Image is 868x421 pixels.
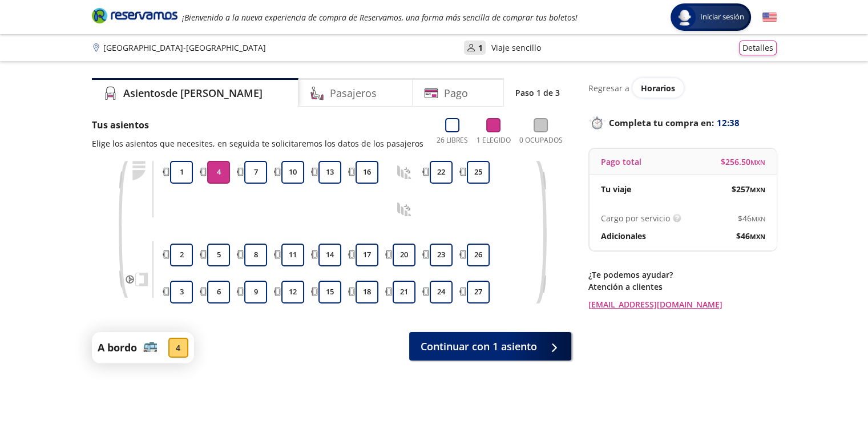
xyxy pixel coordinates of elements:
small: MXN [750,185,765,194]
p: Viaje sencillo [491,42,541,54]
i: Brand Logo [92,7,177,24]
button: 13 [318,161,341,184]
p: 0 Ocupados [519,135,563,145]
button: 23 [430,244,453,266]
small: MXN [752,214,765,223]
span: Iniciar sesión [696,11,749,23]
p: Regresar a [588,82,629,94]
em: ¡Bienvenido a la nueva experiencia de compra de Reservamos, una forma más sencilla de comprar tus... [182,12,578,23]
p: Tus asientos [92,118,423,132]
p: 1 [478,42,483,54]
button: 25 [467,161,490,184]
small: MXN [750,158,765,167]
button: 20 [393,244,415,266]
button: 1 [170,161,193,184]
span: $ 46 [738,212,765,224]
span: Continuar con 1 asiento [421,339,537,354]
h4: Asientos de [PERSON_NAME] [123,86,263,101]
a: Brand Logo [92,7,177,27]
button: 15 [318,281,341,303]
p: 26 Libres [437,135,468,145]
small: MXN [750,232,765,241]
button: 18 [356,281,378,303]
p: Completa tu compra en : [588,115,777,131]
p: 1 Elegido [477,135,511,145]
button: 14 [318,244,341,266]
button: 3 [170,281,193,303]
p: Cargo por servicio [601,212,670,224]
div: 4 [168,338,188,358]
span: 12:38 [717,116,740,129]
p: Tu viaje [601,183,631,195]
p: A bordo [98,340,137,355]
button: 11 [281,244,304,266]
button: 21 [393,281,415,303]
button: Detalles [739,41,777,55]
p: Pago total [601,156,641,168]
span: $ 257 [732,183,765,195]
button: 12 [281,281,304,303]
button: 27 [467,281,490,303]
p: Paso 1 de 3 [515,87,560,99]
button: 10 [281,161,304,184]
button: English [762,10,777,25]
button: 9 [244,281,267,303]
p: [GEOGRAPHIC_DATA] - [GEOGRAPHIC_DATA] [103,42,266,54]
button: 6 [207,281,230,303]
button: 17 [356,244,378,266]
button: 5 [207,244,230,266]
button: 16 [356,161,378,184]
h4: Pago [444,86,468,101]
p: Elige los asientos que necesites, en seguida te solicitaremos los datos de los pasajeros [92,137,423,149]
a: [EMAIL_ADDRESS][DOMAIN_NAME] [588,298,777,310]
span: $ 46 [736,230,765,242]
button: 2 [170,244,193,266]
button: 8 [244,244,267,266]
button: 24 [430,281,453,303]
p: ¿Te podemos ayudar? [588,269,777,281]
p: Atención a clientes [588,281,777,293]
button: 26 [467,244,490,266]
button: Continuar con 1 asiento [409,332,571,361]
span: $ 256.50 [721,156,765,168]
button: 4 [207,161,230,184]
button: 7 [244,161,267,184]
div: Regresar a ver horarios [588,78,777,98]
button: 22 [430,161,453,184]
p: Adicionales [601,230,646,242]
h4: Pasajeros [330,86,377,101]
span: Horarios [641,83,675,94]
